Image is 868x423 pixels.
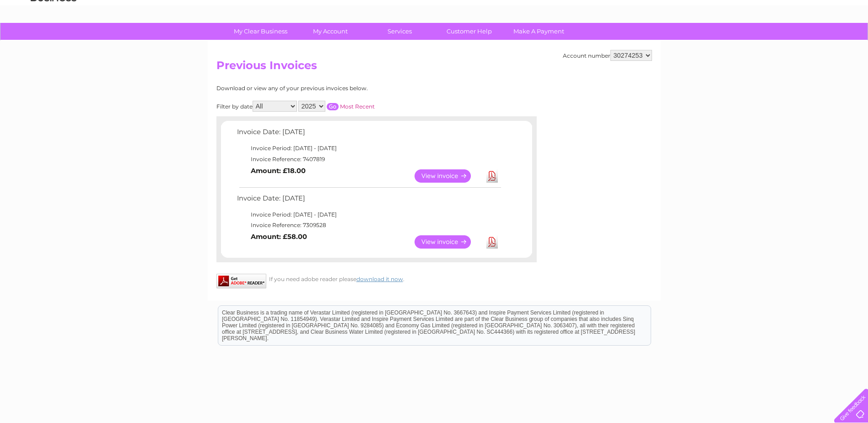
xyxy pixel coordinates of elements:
div: Account number [563,50,652,61]
td: Invoice Date: [DATE] [235,126,502,143]
div: Filter by date [216,101,457,112]
a: My Clear Business [223,23,298,40]
td: Invoice Reference: 7309528 [235,220,502,231]
a: Download [486,169,498,183]
td: Invoice Period: [DATE] - [DATE] [235,143,502,154]
a: Telecoms [755,39,783,46]
a: Download [486,235,498,249]
a: My Account [292,23,368,40]
b: Amount: £58.00 [251,233,307,241]
div: Clear Business is a trading name of Verastar Limited (registered in [GEOGRAPHIC_DATA] No. 3667643... [218,5,651,44]
a: Most Recent [340,103,375,110]
a: View [415,235,482,249]
td: Invoice Date: [DATE] [235,192,502,209]
div: If you need adobe reader please . [216,274,537,282]
a: View [415,169,482,183]
a: Services [362,23,437,40]
a: 0333 014 3131 [695,5,759,16]
td: Invoice Period: [DATE] - [DATE] [235,209,502,220]
a: download it now [356,276,403,282]
a: Log out [838,39,859,46]
a: Blog [788,39,802,46]
b: Amount: £18.00 [251,167,306,175]
a: Water [707,39,724,46]
a: Contact [807,39,830,46]
h2: Previous Invoices [216,59,652,76]
a: Make A Payment [501,23,577,40]
td: Invoice Reference: 7407819 [235,154,502,165]
a: Customer Help [431,23,507,40]
img: logo.png [30,24,77,52]
div: Download or view any of your previous invoices below. [216,85,457,92]
a: Energy [730,39,750,46]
